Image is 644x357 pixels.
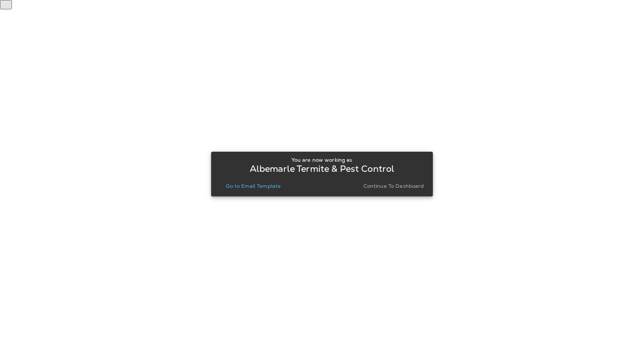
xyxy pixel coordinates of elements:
button: Go to Email Template [223,181,284,191]
button: Continue to Dashboard [360,181,427,191]
p: Go to Email Template [226,183,281,189]
p: Albemarle Termite & Pest Control [250,166,394,172]
p: You are now working as [291,157,352,163]
p: Continue to Dashboard [363,183,424,189]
